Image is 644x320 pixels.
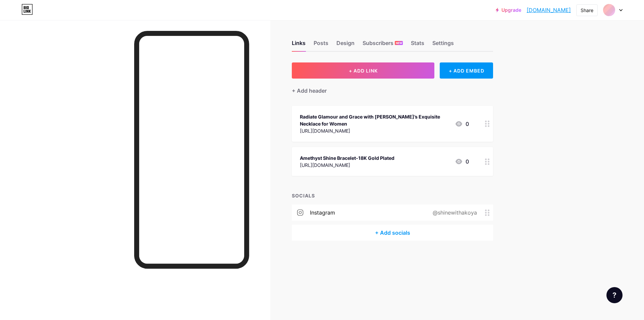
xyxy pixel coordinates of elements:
div: 0 [455,120,469,128]
div: Design [336,39,355,51]
div: Links [292,39,306,51]
div: Settings [432,39,454,51]
span: + ADD LINK [349,68,378,74]
div: Stats [411,39,424,51]
div: + Add header [292,87,327,95]
span: NEW [396,41,402,45]
div: Share [581,7,593,14]
div: Posts [314,39,328,51]
a: [DOMAIN_NAME] [527,6,571,14]
div: Amethyst Shine Bracelet-18K Gold Plated [300,154,394,162]
a: Upgrade [496,7,521,13]
div: @shinewithakoya [422,209,485,217]
div: SOCIALS [292,192,493,199]
div: Subscribers [363,39,403,51]
div: + Add socials [292,225,493,241]
div: Radiate Glamour and Grace with [PERSON_NAME]’s Exquisite Necklace for Women [300,113,449,127]
div: [URL][DOMAIN_NAME] [300,127,449,134]
div: [URL][DOMAIN_NAME] [300,162,394,169]
button: + ADD LINK [292,62,434,79]
div: instagram [310,209,335,217]
div: 0 [455,157,469,166]
div: + ADD EMBED [440,62,493,79]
